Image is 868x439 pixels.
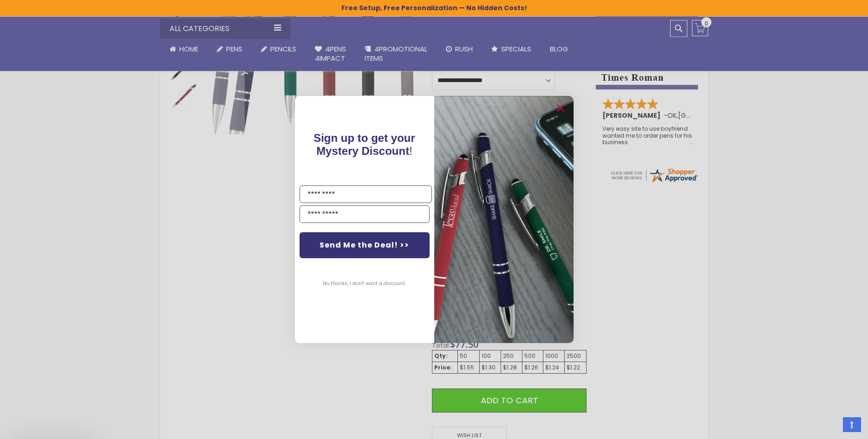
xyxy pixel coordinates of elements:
span: ! [313,132,415,157]
img: pop-up-image [434,96,574,343]
span: Sign up to get your Mystery Discount [313,132,415,157]
button: Close dialog [553,101,568,115]
button: Send Me the Deal! >> [300,232,430,258]
button: No thanks, I don't want a discount. [318,272,411,295]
